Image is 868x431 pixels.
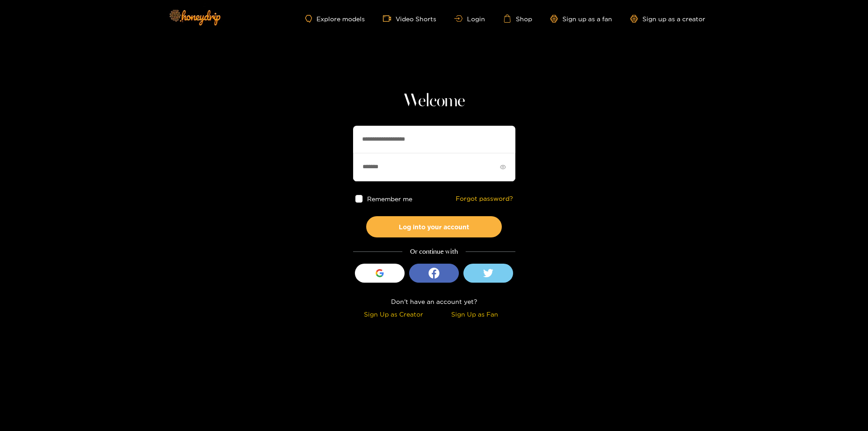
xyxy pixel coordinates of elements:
[353,246,515,257] div: Or continue with
[454,15,485,22] a: Login
[353,90,515,112] h1: Welcome
[550,15,612,23] a: Sign up as a fan
[383,14,396,23] span: video-camera
[383,14,436,23] a: Video Shorts
[436,309,513,319] div: Sign Up as Fan
[456,195,513,203] a: Forgot password?
[367,195,412,202] span: Remember me
[366,216,502,237] button: Log into your account
[305,15,365,23] a: Explore models
[630,15,705,23] a: Sign up as a creator
[353,296,515,307] div: Don't have an account yet?
[503,14,532,23] a: Shop
[355,309,432,319] div: Sign Up as Creator
[500,164,506,170] span: eye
